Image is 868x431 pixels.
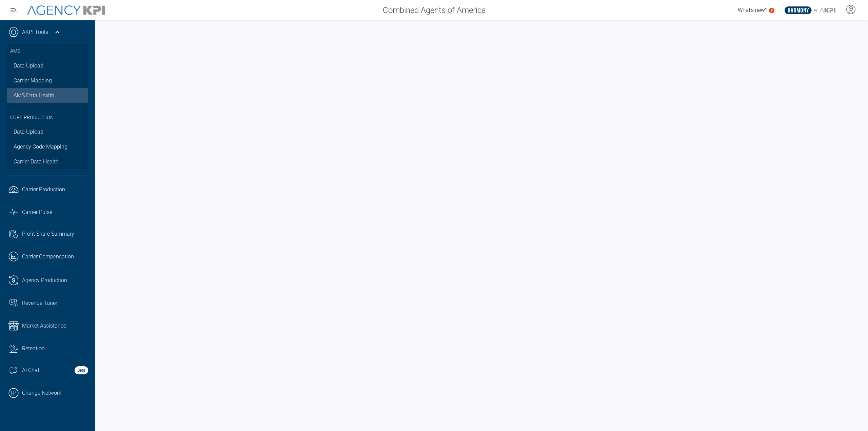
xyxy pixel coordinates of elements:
strong: Beta [75,366,88,374]
span: AMS Data Health [14,92,54,100]
a: Data Upload [7,124,88,139]
a: Agency Code Mapping [7,139,88,154]
a: Data Upload [7,58,88,73]
a: AKPI Tools [22,28,48,36]
text: 5 [771,8,773,12]
h3: Core Production [10,106,85,125]
a: 5 [769,8,774,13]
a: AMS Data Health [7,88,88,103]
div: Retention [22,345,88,353]
span: Revenue Tuner [22,299,57,307]
span: Combined Agents of America [383,4,486,16]
span: Market Assistance [22,322,66,330]
a: Carrier Data Health [7,154,88,169]
span: Agency Production [22,276,67,285]
span: Carrier Production [22,185,65,194]
h3: AMS [10,44,85,58]
span: Carrier Pulse [22,208,52,216]
span: Profit Share Summary [22,230,74,238]
span: Carrier Data Health [14,158,59,166]
span: What's new? [738,7,767,13]
img: AgencyKPI [27,5,105,15]
a: Carrier Mapping [7,73,88,88]
span: AI Chat [22,366,39,374]
span: Carrier Compensation [22,253,74,261]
